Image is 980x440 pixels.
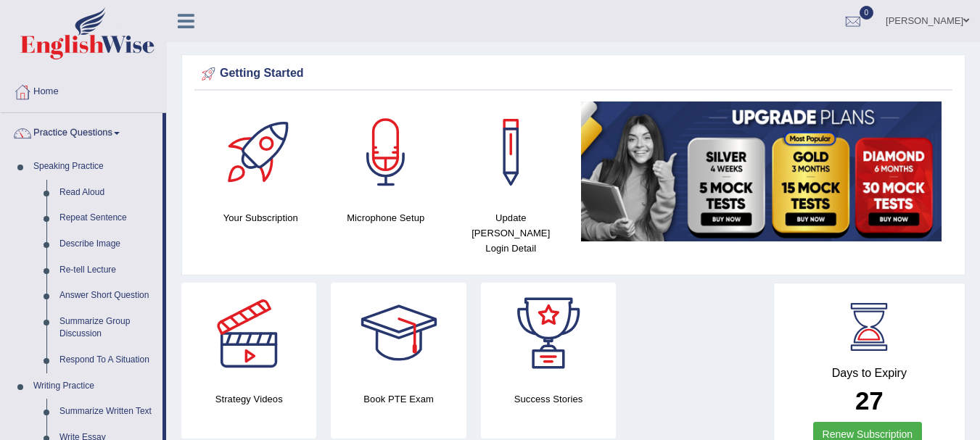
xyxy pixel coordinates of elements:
a: Practice Questions [1,113,162,149]
h4: Days to Expiry [790,367,949,380]
a: Read Aloud [53,180,162,206]
h4: Success Stories [481,391,616,407]
a: Home [1,72,166,108]
a: Repeat Sentence [53,205,162,231]
h4: Strategy Videos [181,391,316,407]
h4: Book PTE Exam [331,391,466,407]
a: Summarize Group Discussion [53,309,162,347]
a: Describe Image [53,231,162,257]
a: Respond To A Situation [53,347,162,373]
h4: Your Subscription [205,210,316,225]
a: Speaking Practice [27,154,162,180]
span: 0 [860,6,874,20]
h4: Update [PERSON_NAME] Login Detail [456,210,567,256]
div: Getting Started [198,63,949,85]
b: 27 [855,386,884,415]
a: Re-tell Lecture [53,257,162,283]
a: Answer Short Question [53,283,162,309]
a: Writing Practice [27,373,162,399]
h4: Microphone Setup [331,210,442,225]
a: Summarize Written Text [53,399,162,425]
img: small5.jpg [581,101,942,241]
